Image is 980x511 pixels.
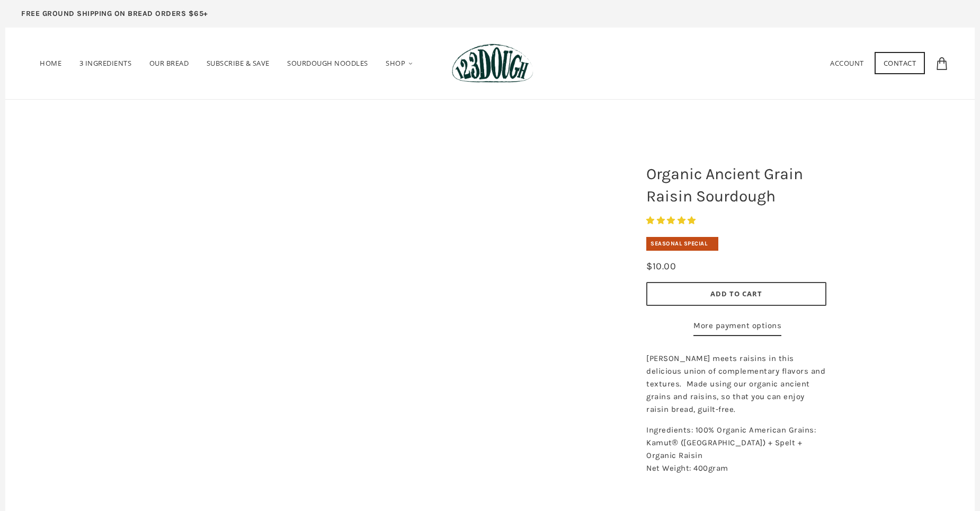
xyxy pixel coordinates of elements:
[199,44,278,83] a: Subscribe & Save
[72,44,140,83] a: 3 Ingredients
[693,319,781,336] a: More payment options
[378,44,422,83] a: Shop
[207,58,270,68] span: Subscribe & Save
[149,58,189,68] span: Our Bread
[646,259,676,274] div: $10.00
[646,216,698,225] span: 5.00 stars
[875,52,925,74] a: Contact
[646,237,718,251] div: Seasonal Special
[40,58,61,68] span: Home
[5,5,224,28] a: FREE GROUND SHIPPING ON BREAD ORDERS $65+
[21,8,208,20] p: FREE GROUND SHIPPING ON BREAD ORDERS $65+
[646,354,825,414] span: [PERSON_NAME] meets raisins in this delicious union of complementary flavors and textures. Made u...
[452,43,533,83] img: 123Dough Bakery
[79,58,132,68] span: 3 Ingredients
[287,58,368,68] span: SOURDOUGH NOODLES
[830,58,864,68] a: Account
[32,44,422,83] nav: Primary
[646,282,826,306] button: Add to Cart
[646,425,816,473] span: Ingredients: 100% Organic American Grains: Kamut® ([GEOGRAPHIC_DATA]) + Spelt + Organic Raisin Ne...
[710,289,762,298] span: Add to Cart
[32,44,69,83] a: Home
[58,153,604,471] a: Organic Ancient Grain Raisin Sourdough
[638,157,834,213] h1: Organic Ancient Grain Raisin Sourdough
[279,44,376,83] a: SOURDOUGH NOODLES
[386,58,405,68] span: Shop
[141,44,197,83] a: Our Bread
